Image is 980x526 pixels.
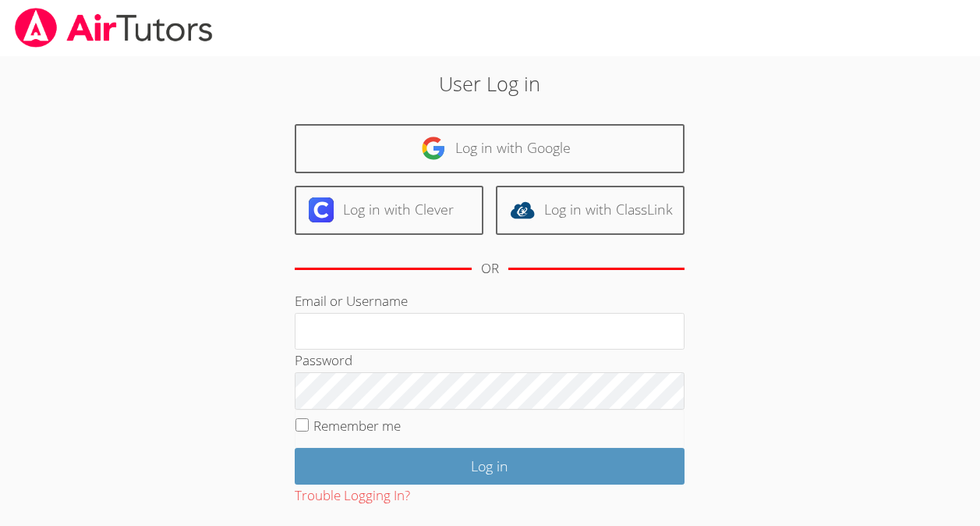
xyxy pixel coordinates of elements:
input: Log in [295,448,685,485]
button: Trouble Logging In? [295,485,410,507]
label: Password [295,351,352,369]
img: clever-logo-6eab21bc6e7a338710f1a6ff85c0baf02591cd810cc4098c63d3a4b26e2feb20.svg [309,197,334,222]
div: OR [481,258,499,280]
a: Log in with Google [295,124,685,173]
h2: User Log in [225,69,755,98]
a: Log in with ClassLink [496,186,685,235]
img: google-logo-50288ca7cdecda66e5e0955fdab243c47b7ad437acaf1139b6f446037453330a.svg [421,136,446,161]
a: Log in with Clever [295,186,483,235]
img: airtutors_banner-c4298cdbf04f3fff15de1276eac7730deb9818008684d7c2e4769d2f7ddbe033.png [13,8,214,48]
label: Email or Username [295,292,408,310]
img: classlink-logo-d6bb404cc1216ec64c9a2012d9dc4662098be43eaf13dc465df04b49fa7ab582.svg [510,197,535,222]
label: Remember me [313,417,401,435]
